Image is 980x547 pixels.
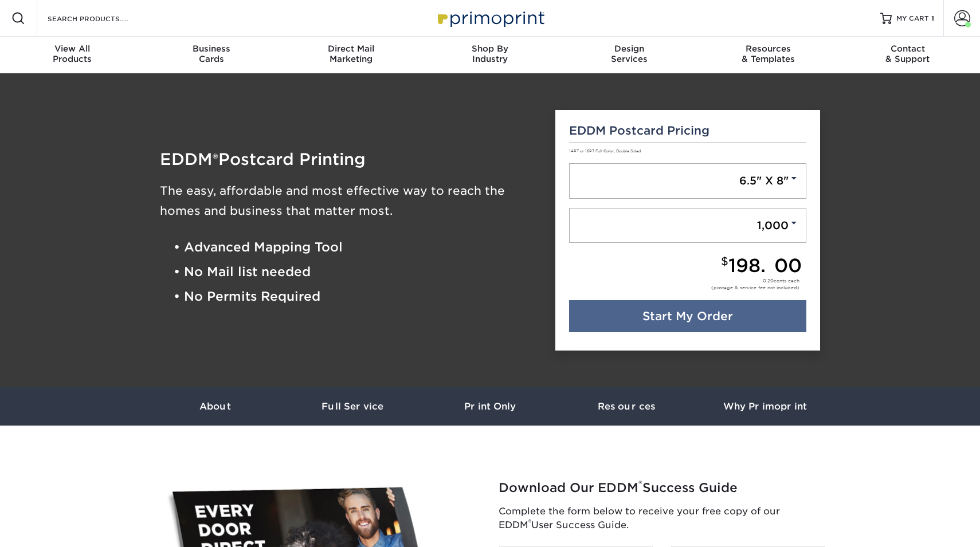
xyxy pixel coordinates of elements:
a: Contact& Support [838,37,977,73]
span: 0.20 [763,278,774,284]
div: Marketing [281,44,421,64]
sup: ® [638,478,642,490]
span: Direct Mail [281,44,421,54]
a: Start My Order [569,300,807,332]
span: Design [559,44,699,54]
div: Services [559,44,699,64]
div: Cards [142,44,281,64]
a: Print Only [421,387,559,426]
h3: About [146,401,284,412]
h2: Download Our EDDM Success Guide [499,481,825,495]
p: Complete the form below to receive your free copy of our EDDM User Success Guide. [499,505,825,532]
span: 198.00 [728,254,802,277]
span: View All [3,44,142,54]
h3: Print Only [421,401,559,412]
span: Contact [838,44,977,54]
h3: Resources [559,401,696,412]
a: 1,000 [569,208,807,243]
a: DesignServices [559,37,699,73]
div: Products [3,44,142,64]
h3: The easy, affordable and most effective way to reach the homes and business that matter most. [160,181,538,221]
span: MY CART [896,14,929,23]
span: Business [142,44,281,54]
h5: EDDM Postcard Pricing [569,124,807,137]
a: Resources& Templates [699,37,838,73]
h3: Why Primoprint [696,401,834,412]
a: Full Service [284,387,421,426]
li: • No Mail list needed [174,259,538,284]
a: Shop ByIndustry [421,37,560,73]
h3: Full Service [284,401,421,412]
input: SEARCH PRODUCTS..... [46,11,158,25]
div: cents each (postage & service fee not included) [711,277,799,291]
a: BusinessCards [142,37,281,73]
span: Resources [699,44,838,54]
a: Why Primoprint [696,387,834,426]
small: $ [721,255,728,268]
small: 14PT or 16PT Full Color, Double Sided [569,149,641,154]
div: & Support [838,44,977,64]
a: Resources [559,387,696,426]
div: Industry [421,44,560,64]
span: Shop By [421,44,560,54]
sup: ® [528,518,531,526]
a: About [146,387,284,426]
a: View AllProducts [3,37,142,73]
h1: EDDM Postcard Printing [160,151,538,167]
span: ® [213,151,218,167]
li: • No Permits Required [174,285,538,309]
div: & Templates [699,44,838,64]
a: 6.5" X 8" [569,163,807,199]
li: • Advanced Mapping Tool [174,235,538,259]
a: Direct MailMarketing [281,37,421,73]
img: Primoprint [433,6,547,30]
span: 1 [931,14,934,22]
